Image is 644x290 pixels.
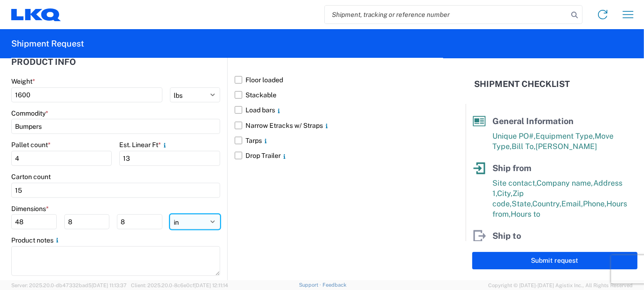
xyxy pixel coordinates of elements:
[117,214,162,229] input: H
[11,77,35,86] label: Weight
[11,38,84,49] h2: Shipment Request
[488,281,633,290] span: Copyright © [DATE]-[DATE] Agistix Inc., All Rights Reserved
[235,87,443,102] label: Stackable
[492,116,574,126] span: General Information
[235,72,443,87] label: Floor loaded
[11,204,49,213] label: Dimensions
[537,179,593,188] span: Company name,
[492,163,531,173] span: Ship from
[322,282,346,288] a: Feedback
[11,57,76,67] h2: Product Info
[532,199,561,208] span: Country,
[511,210,540,219] span: Hours to
[11,141,51,149] label: Pallet count
[235,102,443,118] label: Load bars
[492,231,521,241] span: Ship to
[131,282,228,288] span: Client: 2025.20.0-8c6e0cf
[561,199,583,208] span: Email,
[194,282,228,288] span: [DATE] 12:11:14
[235,133,443,148] label: Tarps
[492,179,537,188] span: Site contact,
[11,172,51,181] label: Carton count
[119,141,169,149] label: Est. Linear Ft
[11,214,57,229] input: L
[472,252,637,269] button: Submit request
[11,282,127,288] span: Server: 2025.20.0-db47332bad5
[583,199,606,208] span: Phone,
[474,78,570,90] h2: Shipment Checklist
[92,282,127,288] span: [DATE] 11:13:37
[512,199,532,208] span: State,
[11,236,61,244] label: Product notes
[512,142,536,151] span: Bill To,
[497,189,513,198] span: City,
[536,142,597,151] span: [PERSON_NAME]
[11,109,48,118] label: Commodity
[235,118,443,133] label: Narrow Etracks w/ Straps
[325,6,568,24] input: Shipment, tracking or reference number
[299,282,322,288] a: Support
[235,148,443,163] label: Drop Trailer
[64,214,110,229] input: W
[536,132,595,141] span: Equipment Type,
[492,132,536,141] span: Unique PO#,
